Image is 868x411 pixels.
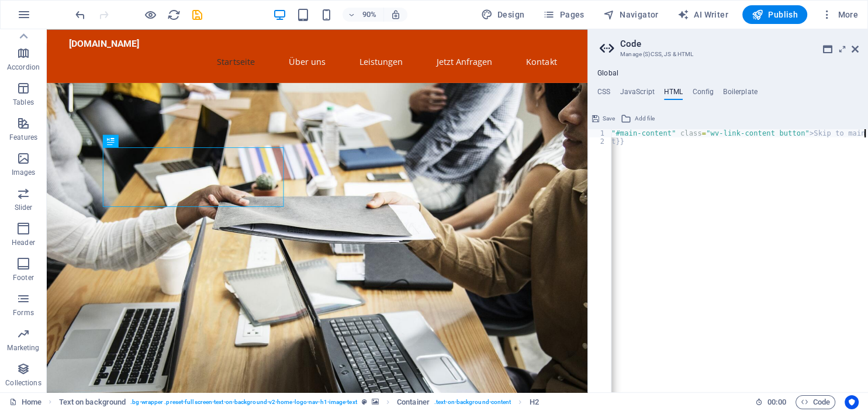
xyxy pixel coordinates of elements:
[73,8,87,22] button: undo
[343,8,384,22] button: 90%
[620,88,654,101] h4: JavaScript
[742,5,807,24] button: Publish
[191,8,204,22] i: Save (Ctrl+S)
[530,395,539,409] span: Click to select. Double-click to edit
[589,137,612,146] div: 2
[476,5,530,24] button: Design
[673,5,733,24] button: AI Writer
[767,395,786,409] span: 00 00
[9,133,37,142] p: Features
[5,378,41,388] p: Collections
[723,88,758,101] h4: Boilerplate
[796,395,835,409] button: Code
[635,112,655,126] span: Add file
[752,9,798,20] span: Publish
[620,49,835,60] h3: Manage (S)CSS, JS & HTML
[692,88,714,101] h4: Config
[845,395,859,409] button: Usercentrics
[7,343,39,353] p: Marketing
[620,39,859,49] h2: Code
[7,63,40,72] p: Accordion
[130,395,357,409] span: . bg-wrapper .preset-fullscreen-text-on-background-v2-home-logo-nav-h1-image-text
[9,395,42,409] a: Click to cancel selection. Double-click to open Pages
[397,395,430,409] span: Container
[12,168,36,177] p: Images
[603,112,615,126] span: Save
[12,238,35,247] p: Header
[360,8,379,22] h6: 90%
[543,9,584,20] span: Pages
[59,395,539,409] nav: breadcrumb
[481,9,525,20] span: Design
[677,9,728,20] span: AI Writer
[434,395,511,409] span: . text-on-background-content
[776,398,777,406] span: :
[390,9,401,20] i: On resize automatically adjust zoom level to fit chosen device.
[821,9,858,20] span: More
[538,5,589,24] button: Pages
[597,88,610,101] h4: CSS
[13,308,34,317] p: Forms
[664,88,683,101] h4: HTML
[13,98,34,107] p: Tables
[74,8,87,22] i: Undo: Edit (S)CSS (Ctrl+Z)
[590,112,617,126] button: Save
[619,112,656,126] button: Add file
[801,395,830,409] span: Code
[59,395,126,409] span: Text on background
[13,273,34,282] p: Footer
[15,203,33,212] p: Slider
[589,129,612,137] div: 1
[167,8,181,22] i: Reload page
[603,9,659,20] span: Navigator
[190,8,204,22] button: save
[167,8,181,22] button: reload
[755,395,786,409] h6: Session time
[599,5,663,24] button: Navigator
[597,69,618,78] h4: Global
[817,5,863,24] button: More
